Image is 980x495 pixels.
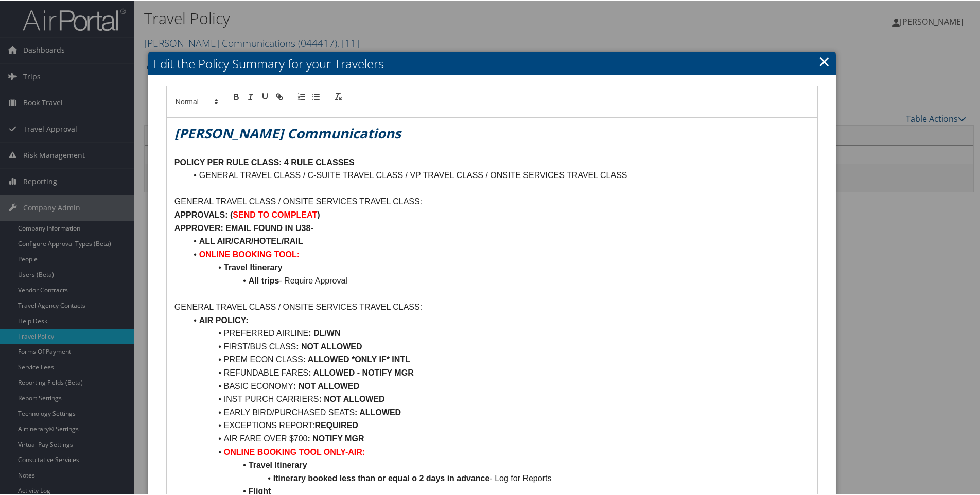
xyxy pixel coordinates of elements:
[174,223,313,232] strong: APPROVER: EMAIL FOUND IN U38-
[233,209,317,218] strong: SEND TO COMPLEAT
[199,236,303,244] strong: ALL AIR/CAR/HOTEL/RAIL
[355,407,401,416] strong: : ALLOWED
[187,273,810,287] li: - Require Approval
[818,50,830,70] a: Close
[187,379,810,392] li: BASIC ECONOMY
[314,420,358,429] strong: REQUIRED
[148,51,836,74] h2: Edit the Policy Summary for your Travelers
[249,486,271,494] strong: Flight
[174,299,810,313] p: GENERAL TRAVEL CLASS / ONSITE SERVICES TRAVEL CLASS:
[187,168,810,181] li: GENERAL TRAVEL CLASS / C-SUITE TRAVEL CLASS / VP TRAVEL CLASS / ONSITE SERVICES TRAVEL CLASS
[174,209,228,218] strong: APPROVALS:
[230,209,233,218] strong: (
[174,194,810,207] p: GENERAL TRAVEL CLASS / ONSITE SERVICES TRAVEL CLASS:
[293,381,359,390] strong: : NOT ALLOWED
[249,459,307,468] strong: Travel Itinerary
[308,433,364,442] strong: : NOTIFY MGR
[317,209,320,218] strong: )
[249,275,279,284] strong: All trips
[199,249,300,258] strong: ONLINE BOOKING TOOL:
[319,394,384,402] strong: : NOT ALLOWED
[174,123,401,142] em: [PERSON_NAME] Communications
[187,418,810,431] li: EXCEPTIONS REPORT:
[296,341,362,350] strong: : NOT ALLOWED
[187,365,810,379] li: REFUNDABLE FARES
[199,315,249,324] strong: AIR POLICY:
[187,405,810,418] li: EARLY BIRD/PURCHASED SEATS
[174,157,355,166] u: POLICY PER RULE CLASS: 4 RULE CLASSES
[273,473,490,482] strong: Itinerary booked less than or equal o 2 days in advance
[187,471,810,484] li: - Log for Reports
[187,339,810,352] li: FIRST/BUS CLASS
[187,326,810,339] li: PREFERRED AIRLINE
[187,431,810,445] li: AIR FARE OVER $700
[308,367,413,376] strong: : ALLOWED - NOTIFY MGR
[308,328,340,337] strong: : DL/WN
[187,352,810,365] li: PREM ECON CLASS
[303,354,410,363] strong: : ALLOWED *ONLY IF* INTL
[224,447,365,455] strong: ONLINE BOOKING TOOL ONLY-AIR:
[187,392,810,405] li: INST PURCH CARRIERS
[224,262,283,271] strong: Travel Itinerary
